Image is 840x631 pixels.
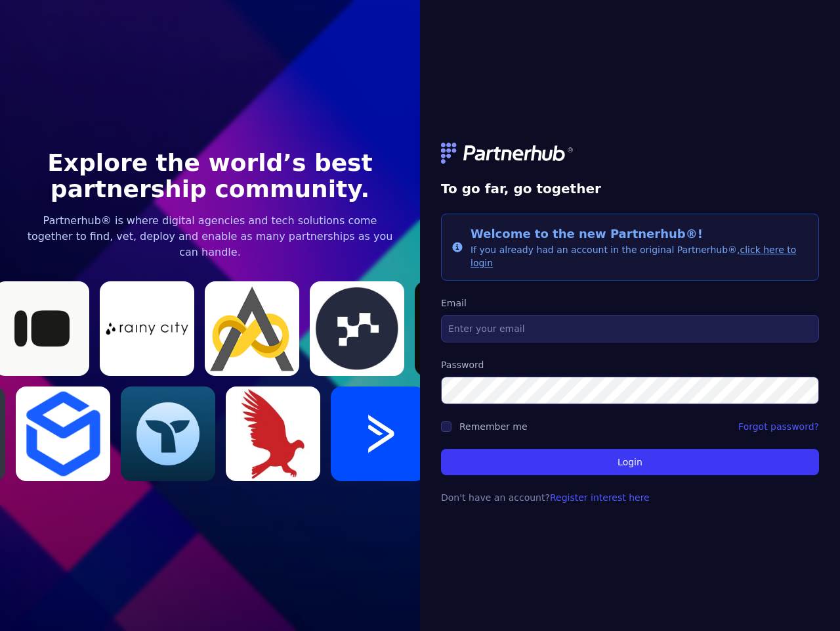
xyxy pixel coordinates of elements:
p: Partnerhub® is where digital agencies and tech solutions come together to find, vet, deploy and e... [21,213,399,260]
p: Don't have an account? [441,491,819,504]
label: Password [441,358,819,371]
div: If you already had an account in the original Partnerhub®, [471,225,808,269]
img: logo [441,143,575,164]
h1: To go far, go together [441,179,819,198]
h1: Explore the world’s best partnership community. [21,150,399,202]
label: Remember me [459,421,528,432]
span: Welcome to the new Partnerhub®! [471,227,703,241]
input: Enter your email [441,315,819,342]
button: Login [441,449,819,475]
label: Email [441,296,819,310]
a: Forgot password? [738,420,819,433]
a: Register interest here [550,492,650,503]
